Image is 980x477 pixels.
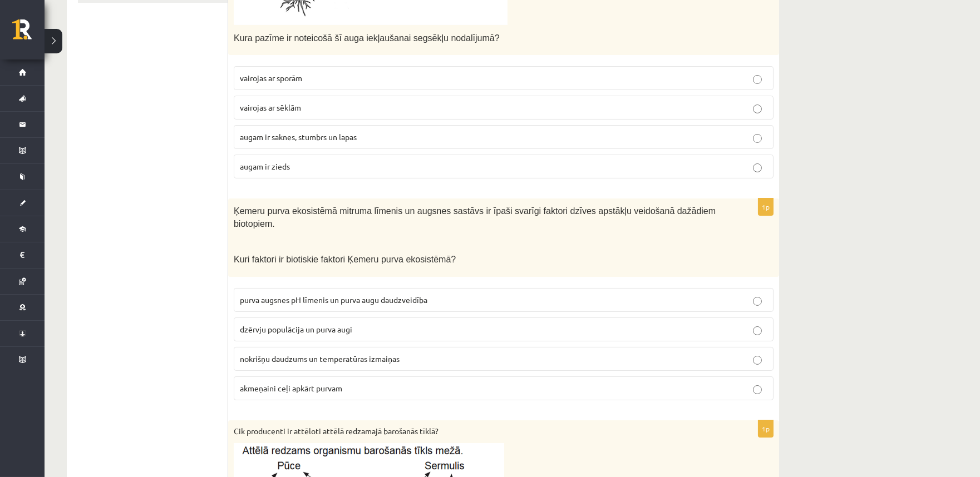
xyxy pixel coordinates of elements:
[753,75,762,84] input: vairojas ar sporām
[758,198,774,216] p: 1p
[234,33,500,43] span: Kura pazīme ir noteicošā šī auga iekļaušanai segsēkļu nodalījumā?
[753,326,762,335] input: dzērvju populācija un purva augi
[240,295,427,305] span: purva augsnes pH līmenis un purva augu daudzveidība
[753,297,762,306] input: purva augsnes pH līmenis un purva augu daudzveidība
[753,134,762,143] input: augam ir saknes, stumbrs un lapas
[240,132,357,142] span: augam ir saknes, stumbrs un lapas
[234,206,716,228] span: Ķemeru purva ekosistēmā mitruma līmenis un augsnes sastāvs ir īpaši svarīgi faktori dzīves apstāk...
[240,354,400,364] span: nokrišņu daudzums un temperatūras izmaiņas
[240,383,342,393] span: akmeņaini ceļi apkārt purvam
[240,102,301,112] span: vairojas ar sēklām
[12,19,45,47] a: Rīgas 1. Tālmācības vidusskola
[240,161,290,171] span: augam ir zieds
[753,163,762,172] input: augam ir zieds
[234,426,718,437] p: Cik producenti ir attēloti attēlā redzamajā barošanās tīklā?
[234,255,456,264] span: Kuri faktori ir biotiskie faktori Ķemeru purva ekosistēmā?
[240,324,352,334] span: dzērvju populācija un purva augi
[753,105,762,113] input: vairojas ar sēklām
[758,420,774,438] p: 1p
[753,356,762,365] input: nokrišņu daudzums un temperatūras izmaiņas
[240,73,302,83] span: vairojas ar sporām
[753,385,762,394] input: akmeņaini ceļi apkārt purvam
